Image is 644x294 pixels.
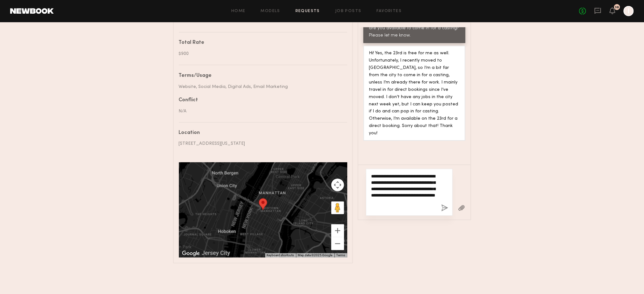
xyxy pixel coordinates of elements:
[231,9,246,13] a: Home
[298,254,333,257] span: Map data ©2025 Google
[179,141,342,147] div: [STREET_ADDRESS][US_STATE]
[179,40,342,45] div: Total Rate
[267,253,294,258] button: Keyboard shortcuts
[179,98,342,103] div: Conflict
[179,130,342,136] div: Location
[179,73,342,78] div: Terms/Usage
[331,202,344,214] button: Drag Pegman onto the map to open Street View
[180,250,201,258] img: Google
[624,6,634,16] a: I
[369,50,460,137] div: Hi! Yes, the 23rd is free for me as well. Unfortunately, I recently moved to [GEOGRAPHIC_DATA], s...
[377,9,402,13] a: Favorites
[335,9,362,13] a: Job Posts
[179,84,342,90] div: Website, Social Media, Digital Ads, Email Marketing
[180,250,201,258] a: Open this area in Google Maps (opens a new window)
[331,179,344,191] button: Map camera controls
[179,108,342,115] div: N/A
[331,237,344,250] button: Zoom out
[336,254,345,257] a: Terms
[261,9,280,13] a: Models
[331,224,344,237] button: Zoom in
[295,9,320,13] a: Requests
[615,6,619,9] div: 38
[179,50,342,57] div: $900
